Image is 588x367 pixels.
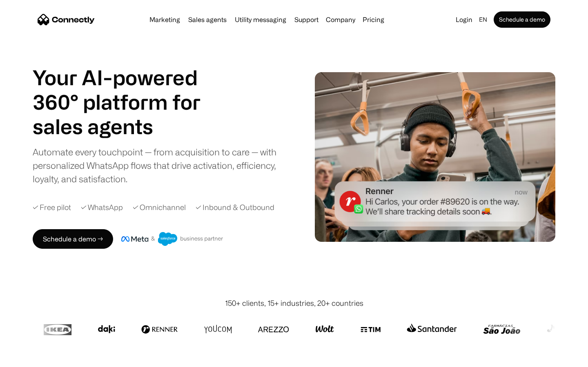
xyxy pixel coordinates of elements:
[232,16,290,23] a: Utility messaging
[452,14,476,25] a: Login
[16,353,49,364] ul: Language list
[479,14,487,25] div: en
[121,232,223,246] img: Meta and Salesforce business partner badge.
[146,16,183,23] a: Marketing
[494,11,550,28] a: Schedule a demo
[8,352,49,364] aside: Language selected: English
[33,229,113,249] a: Schedule a demo →
[196,202,274,213] div: ✓ Inbound & Outbound
[326,14,355,25] div: Company
[359,16,388,23] a: Pricing
[323,14,358,25] div: Company
[33,145,290,186] div: Automate every touchpoint — from acquisition to care — with personalized WhatsApp flows that driv...
[185,16,230,23] a: Sales agents
[291,16,322,23] a: Support
[476,14,492,25] div: en
[33,114,220,139] div: 1 of 4
[33,65,220,114] h1: Your AI-powered 360° platform for
[225,298,363,309] div: 150+ clients, 15+ industries, 20+ countries
[33,114,220,139] h1: sales agents
[33,114,220,139] div: carousel
[38,13,95,26] a: home
[81,202,123,213] div: ✓ WhatsApp
[33,202,71,213] div: ✓ Free pilot
[133,202,186,213] div: ✓ Omnichannel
